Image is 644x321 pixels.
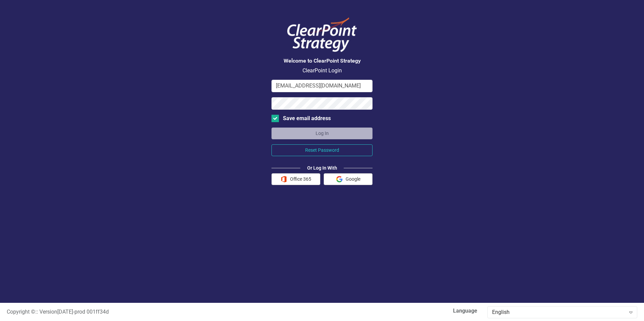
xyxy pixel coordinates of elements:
div: Or Log In With [300,165,344,171]
p: ClearPoint Login [271,67,373,75]
input: Email Address [271,80,373,92]
h3: Welcome to ClearPoint Strategy [271,58,373,64]
button: Google [324,173,373,185]
img: Google [336,176,343,182]
img: Office 365 [281,176,287,182]
button: Log In [271,128,373,139]
img: ClearPoint Logo [282,13,362,56]
div: Save email address [283,115,331,122]
div: :: Version [DATE] - prod 001ff34d [2,308,322,316]
div: English [492,309,625,316]
span: Copyright © [7,309,35,315]
button: Office 365 [271,173,320,185]
label: Language [327,307,477,315]
button: Reset Password [271,144,373,156]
